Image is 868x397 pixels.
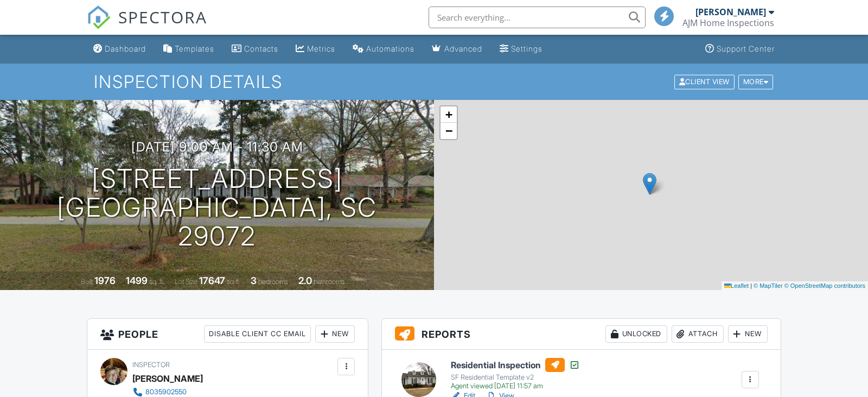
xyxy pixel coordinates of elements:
span: + [445,108,452,121]
div: 2.0 [298,275,312,286]
div: SF Residential Template v2 [451,373,580,382]
a: Support Center [701,39,779,59]
a: Automations (Basic) [348,39,419,59]
div: Templates [175,44,214,53]
div: Agent viewed [DATE] 11:57 am [451,382,580,390]
div: 8035902550 [145,388,187,396]
a: Settings [495,39,547,59]
h1: [STREET_ADDRESS] [GEOGRAPHIC_DATA], SC 29072 [17,165,417,250]
a: © MapTiler [754,282,783,289]
div: Disable Client CC Email [204,325,311,343]
div: Client View [674,74,735,89]
div: AJM Home Inspections [682,17,774,28]
div: Automations [366,44,414,53]
div: Metrics [307,44,335,53]
div: Dashboard [105,44,146,53]
h6: Residential Inspection [451,358,580,372]
a: Dashboard [89,39,150,59]
div: Advanced [444,44,482,53]
span: Built [81,278,93,286]
div: 3 [251,275,257,286]
a: © OpenStreetMap contributors [784,282,865,289]
div: Unlocked [605,325,667,343]
span: SPECTORA [118,5,207,28]
div: [PERSON_NAME] [132,370,203,387]
span: Lot Size [175,278,197,286]
div: New [728,325,768,343]
h3: Reports [382,319,781,350]
span: Inspector [132,361,170,369]
div: [PERSON_NAME] [695,7,766,17]
div: 1499 [126,275,148,286]
a: Zoom out [441,123,457,139]
span: bathrooms [314,278,344,286]
span: | [750,282,752,289]
a: Client View [673,77,737,85]
div: More [738,74,774,89]
a: Advanced [427,39,487,59]
div: Attach [672,325,724,343]
img: Marker [643,173,656,195]
a: Metrics [291,39,340,59]
img: The Best Home Inspection Software - Spectora [87,5,111,29]
h3: People [87,319,368,350]
h1: Inspection Details [94,72,774,91]
span: bedrooms [258,278,288,286]
div: 17647 [199,275,225,286]
div: Contacts [244,44,278,53]
a: Zoom in [441,106,457,123]
a: Templates [159,39,219,59]
a: Residential Inspection SF Residential Template v2 Agent viewed [DATE] 11:57 am [451,358,580,390]
div: Settings [511,44,542,53]
span: sq.ft. [227,278,240,286]
input: Search everything... [429,7,646,28]
h3: [DATE] 9:00 am - 11:30 am [131,140,303,154]
a: Contacts [227,39,283,59]
span: sq. ft. [149,278,164,286]
div: 1976 [94,275,116,286]
div: Support Center [717,44,775,53]
div: New [315,325,355,343]
a: Leaflet [724,282,749,289]
span: − [445,124,452,137]
a: SPECTORA [87,15,207,37]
